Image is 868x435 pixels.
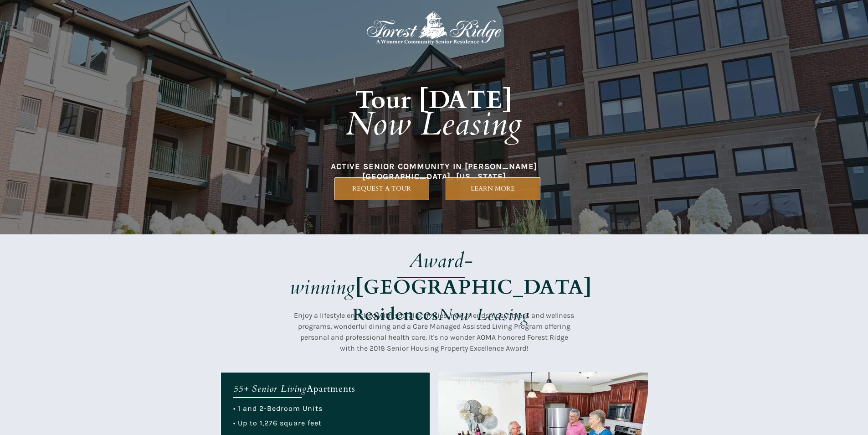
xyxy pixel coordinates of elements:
em: Award-winning [290,247,473,301]
span: ACTIVE SENIOR COMMUNITY IN [PERSON_NAME][GEOGRAPHIC_DATA], [US_STATE] [331,161,537,181]
span: • 1 and 2-Bedroom Units [233,404,323,413]
em: 55+ Senior Living [233,383,307,395]
em: Now Leasing [438,304,529,326]
span: • Up to 1,276 square feet [233,419,322,427]
em: Now Leasing [346,102,522,146]
strong: Residences [353,304,438,326]
a: LEARN MORE [446,177,540,200]
span: LEARN MORE [446,185,540,192]
span: Apartments [307,383,355,395]
a: REQUEST A TOUR [334,177,429,200]
strong: [GEOGRAPHIC_DATA] [355,274,592,301]
span: REQUEST A TOUR [335,185,429,192]
strong: Tour [DATE] [355,83,513,117]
